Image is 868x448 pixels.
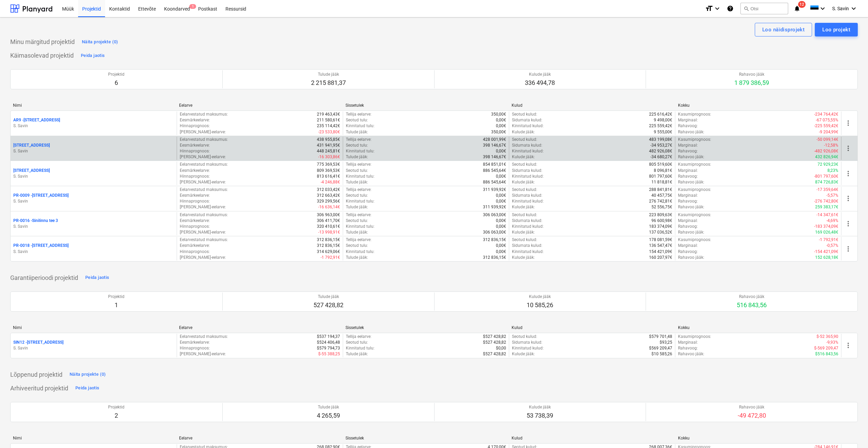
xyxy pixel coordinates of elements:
p: 136 547,47€ [649,243,672,249]
p: 288 841,81€ [649,187,672,193]
p: Eesmärkeelarve : [180,168,210,174]
p: Kinnitatud tulu : [346,198,374,204]
div: [STREET_ADDRESS]S. Savin [13,168,174,179]
span: S. Savin [832,6,849,11]
p: 527 428,82 [313,301,343,309]
p: Sidumata kulud : [512,143,542,148]
span: search [744,6,749,11]
p: 809 369,53€ [317,168,340,174]
p: Hinnaprognoos : [180,345,210,351]
p: SIN12 - [STREET_ADDRESS] [13,340,63,345]
p: Kasumiprognoos : [678,334,711,340]
p: Garantiiperioodi projektid [10,274,78,282]
div: Sissetulek [345,325,506,330]
p: Hinnaprognoos : [180,249,210,255]
p: Eesmärkeelarve : [180,143,210,148]
p: AR9 - [STREET_ADDRESS] [13,117,60,123]
p: Eelarvestatud maksumus : [180,334,228,340]
p: $-52 365,90 [816,334,838,340]
p: 438 955,85€ [317,137,340,143]
p: 0,00€ [496,243,506,249]
p: Tellija eelarve : [346,187,371,193]
p: [STREET_ADDRESS] [13,143,50,148]
p: 312 836,15€ [317,237,340,243]
p: 312 836,15€ [483,237,506,243]
p: 0,00€ [496,218,506,224]
div: SIN12 -[STREET_ADDRESS]S. Savin [13,340,174,351]
p: Eelarvestatud maksumus : [180,187,228,193]
p: Kulude jääk [525,72,555,77]
i: keyboard_arrow_down [713,4,721,13]
div: Kokku [678,103,839,108]
p: Kulude jääk : [512,179,535,185]
p: Minu märgitud projektid [10,38,75,46]
p: Sidumata kulud : [512,218,542,224]
div: Näita projekte (0) [82,38,118,46]
p: 9 555,00€ [654,129,672,135]
p: [PERSON_NAME]-eelarve : [180,204,226,210]
p: S. Savin [13,123,174,129]
p: $524 406,48 [317,340,340,345]
div: Peida jaotis [85,274,109,282]
p: Kulude jääk [527,294,553,300]
p: Sidumata kulud : [512,340,542,345]
p: Rahavoo jääk : [678,255,704,260]
div: Eelarve [179,325,340,330]
button: Loo projekt [815,23,858,36]
p: 0,00€ [496,249,506,255]
p: 40 457,75€ [651,193,672,198]
p: -12,58% [824,143,838,148]
p: 10 585,26 [527,301,553,309]
p: Tellija eelarve : [346,162,371,167]
p: Sidumata kulud : [512,243,542,249]
div: PR-0016 -Sinilinnu tee 3S. Savin [13,218,174,229]
p: -34 953,27€ [650,143,672,148]
p: 2 215 881,37 [311,79,346,87]
button: Näita projekte (0) [80,36,120,47]
p: 0,00€ [496,198,506,204]
p: [PERSON_NAME]-eelarve : [180,255,226,260]
p: 801 797,60€ [649,174,672,179]
p: 223 809,63€ [649,212,672,218]
p: Kasumiprognoos : [678,212,711,218]
p: Seotud kulud : [512,334,537,340]
p: Kinnitatud kulud : [512,198,544,204]
p: 312 836,15€ [483,255,506,260]
p: -234 764,42€ [814,111,838,117]
p: Eesmärkeelarve : [180,243,210,249]
p: Hinnaprognoos : [180,148,210,154]
p: -5,57% [826,193,838,198]
p: -1 792,91€ [321,255,340,260]
p: Tellija eelarve : [346,237,371,243]
p: 154 421,09€ [649,249,672,255]
p: [STREET_ADDRESS] [13,168,50,174]
p: -276 742,80€ [814,198,838,204]
p: Hinnaprognoos : [180,174,210,179]
div: Peida jaotis [81,52,105,60]
p: Kulude jääk : [512,129,535,135]
p: -801 797,60€ [814,174,838,179]
p: -183 374,09€ [814,224,838,229]
p: Seotud tulu : [346,143,368,148]
p: Projektid [108,72,124,77]
p: Eelarvestatud maksumus : [180,111,228,117]
p: Hinnaprognoos : [180,123,210,129]
p: 225 616,42€ [649,111,672,117]
div: PR-0018 -[STREET_ADDRESS]S. Savin [13,243,174,254]
div: Nimi [13,103,174,108]
p: Käimasolevad projektid [10,51,74,60]
p: -154 421,09€ [814,249,838,255]
p: Seotud tulu : [346,193,368,198]
p: 6 [108,79,124,87]
p: -4 246,88€ [321,179,340,185]
p: 306 411,70€ [317,218,340,224]
p: Eesmärkeelarve : [180,193,210,198]
p: Tellija eelarve : [346,212,371,218]
p: Kulude jääk : [512,229,535,235]
p: Rahavoog : [678,224,698,229]
p: 52 556,75€ [651,204,672,210]
span: more_vert [844,144,852,152]
p: $527 428,82 [483,340,506,345]
p: 350,00€ [491,111,506,117]
span: 12 [798,1,806,8]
